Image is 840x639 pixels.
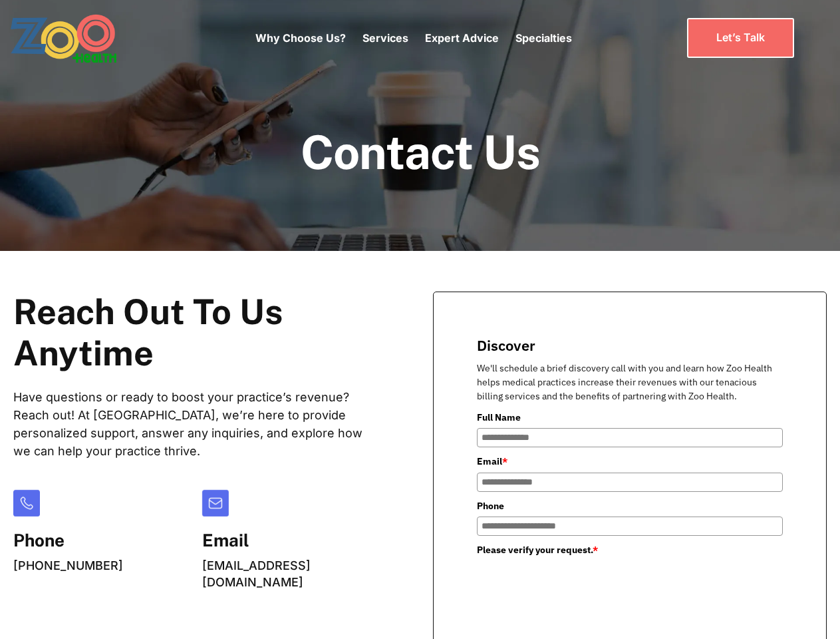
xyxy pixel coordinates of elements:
[301,126,540,178] h1: Contact Us
[13,558,123,572] a: [PHONE_NUMBER]
[13,388,380,460] p: Have questions or ready to boost your practice’s revenue? Reach out! At [GEOGRAPHIC_DATA], we’re ...
[515,31,572,45] a: Specialties
[362,30,408,46] p: Services
[477,542,783,557] label: Please verify your request.
[687,18,794,57] a: Let’s Talk
[255,31,346,45] a: Why Choose Us?
[477,361,783,403] p: We'll schedule a brief discovery call with you and learn how Zoo Health helps medical practices i...
[477,454,783,469] label: Email
[202,558,311,589] a: [EMAIL_ADDRESS][DOMAIN_NAME]
[477,499,783,513] label: Phone
[10,13,153,63] a: home
[13,292,380,375] h2: Reach Out To Us Anytime
[202,530,380,550] h5: Email
[362,10,408,66] div: Services
[477,410,783,425] label: Full Name
[515,10,572,66] div: Specialties
[13,530,123,550] h5: Phone
[425,31,499,45] a: Expert Advice
[477,335,783,355] title: Discover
